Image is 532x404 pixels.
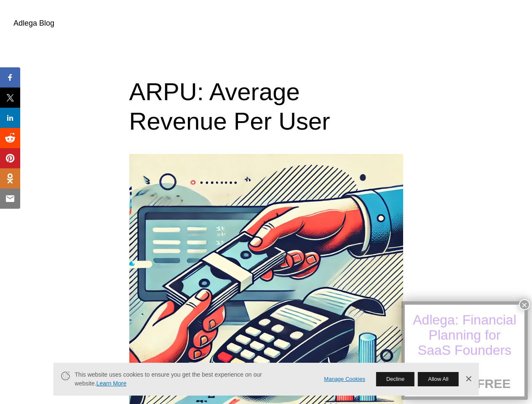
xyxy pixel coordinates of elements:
button: Close [519,299,530,310]
a: Learn More [96,380,127,387]
a: Manage Cookies [324,375,365,384]
button: Allow All [418,372,458,386]
div: Adlega: Financial Planning for SaaS Founders [412,312,517,358]
h1: ARPU: Average Revenue Per User [129,77,403,136]
svg: Cookie Icon [60,370,70,381]
button: Decline [376,372,414,386]
a: Adlega Blog [13,19,54,27]
a: Dismiss Banner [462,373,475,385]
span: This website uses cookies to ensure you get the best experience on our website. [75,370,312,388]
